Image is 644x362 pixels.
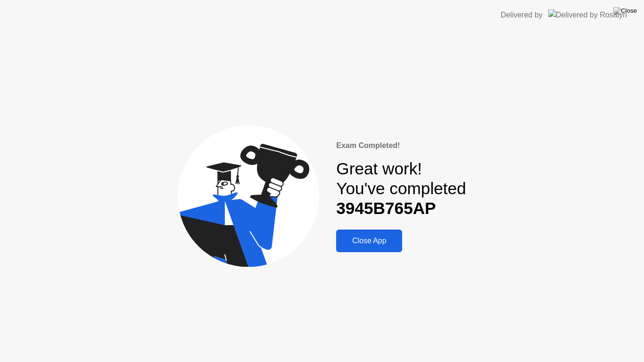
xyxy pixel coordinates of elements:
img: Delivered by Rosalyn [548,9,627,20]
div: Great work! You've completed [336,159,466,219]
div: Exam Completed! [336,140,466,151]
button: Close App [336,230,402,252]
div: Delivered by [501,9,543,21]
b: 3945B765AP [336,199,436,217]
img: Close [613,7,637,15]
div: Close App [339,237,399,245]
